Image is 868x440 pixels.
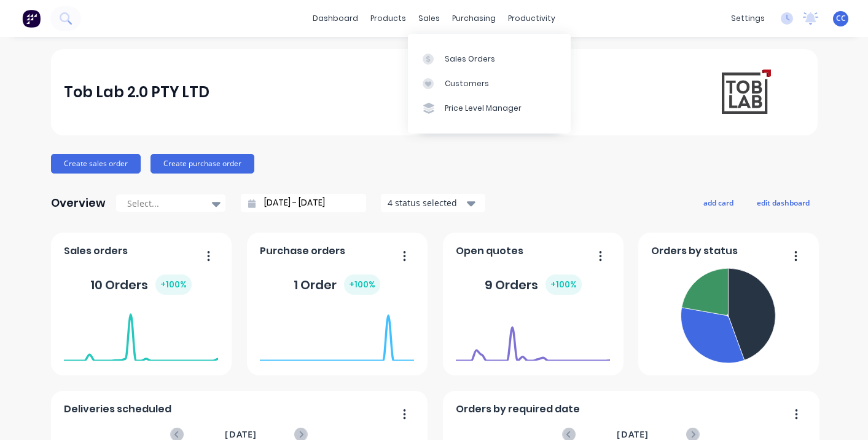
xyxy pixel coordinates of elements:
[151,154,254,174] button: Create purchase order
[749,194,818,210] button: edit dashboard
[260,244,345,258] span: Purchase orders
[90,274,192,295] div: 10 Orders
[445,103,522,114] div: Price Level Manager
[485,274,582,295] div: 9 Orders
[836,13,846,24] span: CC
[294,274,380,295] div: 1 Order
[51,191,106,215] div: Overview
[725,9,771,28] div: settings
[502,9,561,28] div: productivity
[364,9,412,28] div: products
[344,274,380,295] div: + 100 %
[456,244,523,258] span: Open quotes
[412,9,446,28] div: sales
[445,78,489,89] div: Customers
[718,66,772,118] img: Tob Lab 2.0 PTY LTD
[408,96,571,121] a: Price Level Manager
[456,402,580,417] span: Orders by required date
[445,54,495,65] div: Sales Orders
[22,9,41,28] img: Factory
[64,244,128,258] span: Sales orders
[651,244,738,258] span: Orders by status
[408,71,571,96] a: Customers
[51,154,141,174] button: Create sales order
[155,274,192,295] div: + 100 %
[545,274,582,295] div: + 100 %
[64,80,209,105] div: Tob Lab 2.0 PTY LTD
[408,46,571,71] a: Sales Orders
[381,194,485,212] button: 4 status selected
[695,194,741,210] button: add card
[446,9,502,28] div: purchasing
[307,9,364,28] a: dashboard
[388,196,465,209] div: 4 status selected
